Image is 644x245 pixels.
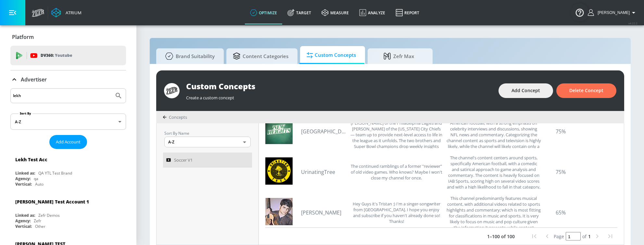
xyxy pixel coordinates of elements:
[15,224,32,229] div: Vertical:
[10,194,126,231] div: [PERSON_NAME] Test Account 1Linked as:Zefr DemosAgency:ZefrVertical:Other
[15,218,31,224] div: Agency:
[544,155,577,189] div: 75%
[588,233,591,239] span: 1
[15,213,35,218] div: Linked as:
[374,48,423,64] span: Zefr Max
[186,92,492,101] div: Create a custom concept
[15,199,89,205] div: [PERSON_NAME] Test Account 1
[390,1,424,24] a: Report
[446,155,541,189] div: The channel's content centers around sports, specifically American football, with a comedic and s...
[10,114,126,130] div: A-Z
[163,48,215,64] span: Brand Suitability
[164,137,251,147] div: A-Z
[51,8,82,18] a: Atrium
[35,181,44,187] div: Auto
[15,170,35,176] div: Linked as:
[569,87,603,95] span: Delete Concept
[350,155,443,189] div: The continued ramblings of a former "reviewer" of old video games. Who knows? Maybe I won't close...
[350,114,443,148] div: Football’s funniest family duo — Jason Kelce of the Philadelphia Eagles and Travis Kelce of the K...
[12,33,34,41] p: Platform
[307,47,356,63] span: Custom Concepts
[10,152,126,189] div: Lekh Test AccLinked as:QA YTL Test BrandAgency:qaVertical:Auto
[301,128,347,135] a: [GEOGRAPHIC_DATA]
[15,176,31,181] div: Agency:
[446,195,541,229] div: This channel predominantly features musical content, with additional videos related to sports hig...
[163,114,187,120] div: Concepts
[34,218,41,224] div: Zefr
[511,87,540,95] span: Add Concept
[354,1,390,24] a: Analyze
[49,135,87,149] button: Add Account
[55,52,72,59] p: Youtube
[34,176,38,181] div: qa
[38,213,60,218] div: Zefr Demos
[544,114,577,148] div: 75%
[174,156,193,164] span: Soccer V1
[10,46,126,65] div: DV360: Youtube
[186,81,492,92] div: Custom Concepts
[169,114,187,120] span: Concepts
[571,3,589,21] button: Open Resource Center
[41,52,72,59] p: DV360:
[15,156,47,163] div: Lekh Test Acc
[499,83,553,98] button: Add Concept
[265,157,293,185] img: UC8a87KN4-w-ExcGufTeX9KQ
[164,130,251,137] p: Sort By Name
[265,117,293,144] img: UCVRm2Ho8cL3lvWDyp2ayuFw
[19,111,32,116] label: Sort By
[566,232,581,240] input: page
[10,28,126,46] div: Platform
[282,1,316,24] a: Target
[35,224,45,229] div: Other
[544,195,577,229] div: 65%
[10,70,126,89] div: Advertiser
[554,232,591,240] div: Set page and press "Enter"
[245,1,282,24] a: optimize
[111,89,126,103] button: Submit Search
[588,9,638,17] button: [PERSON_NAME]
[233,48,288,64] span: Content Categories
[301,168,347,176] a: UrinatingTree
[21,76,47,83] p: Advertiser
[316,1,354,24] a: measure
[13,92,111,100] input: Search by name
[38,170,72,176] div: QA YTL Test Brand
[628,21,638,25] span: v 4.22.2
[163,153,252,167] a: Soccer V1
[556,83,616,98] button: Delete Concept
[595,10,630,15] span: login as: lekhraj.bhadava@zefr.com
[487,233,515,240] p: 1–100 of 100
[350,195,443,229] div: Hey Guys it's Tristan :) I'm a singer-songwriter from Nashville. I hope you enjoy and subscribe i...
[265,198,293,225] img: UCfZ1s7KpWiMV--IBDiGFuvQ
[301,209,347,216] a: [PERSON_NAME]
[56,138,81,146] span: Add Account
[63,10,82,16] div: Atrium
[446,114,541,148] div: The channel's content primarily revolves around American football, with a strong emphasis on cele...
[15,181,32,187] div: Vertical:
